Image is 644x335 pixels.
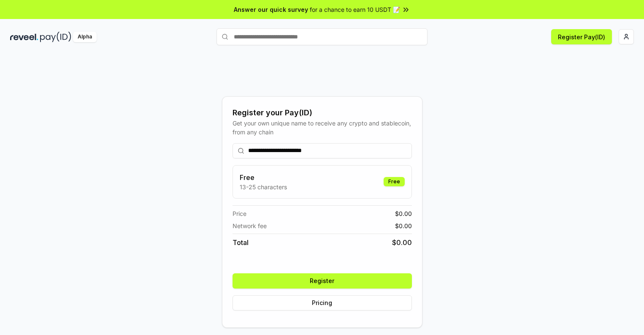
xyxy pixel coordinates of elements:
[40,32,71,42] img: pay_id
[233,221,267,230] span: Network fee
[233,119,412,136] div: Get your own unique name to receive any crypto and stablecoin, from any chain
[240,172,287,182] h3: Free
[551,29,612,44] button: Register Pay(ID)
[310,5,400,14] span: for a chance to earn 10 USDT 📝
[395,221,412,230] span: $ 0.00
[395,209,412,218] span: $ 0.00
[233,273,412,289] button: Register
[233,107,412,119] div: Register your Pay(ID)
[233,295,412,310] button: Pricing
[233,237,249,248] span: Total
[233,209,246,218] span: Price
[73,32,97,42] div: Alpha
[392,237,412,248] span: $ 0.00
[384,177,405,186] div: Free
[10,32,38,42] img: reveel_dark
[234,5,308,14] span: Answer our quick survey
[240,182,287,191] p: 13-25 characters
